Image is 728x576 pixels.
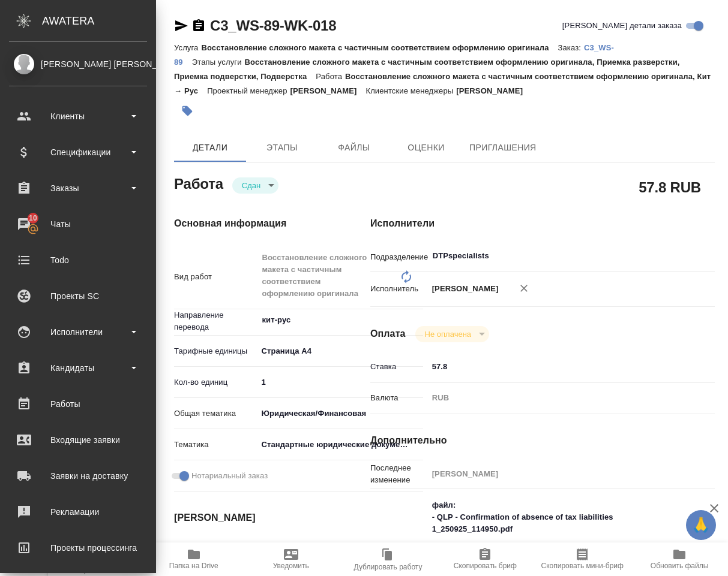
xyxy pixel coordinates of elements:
p: Клиентские менеджеры [366,86,456,95]
a: Проекты процессинга [3,533,153,563]
a: 10Чаты [3,209,153,239]
p: Восстановление сложного макета с частичным соответствием оформлению оригинала, Приемка разверстки... [174,58,680,81]
span: Этапы [253,140,311,155]
p: [PERSON_NAME] [290,86,366,95]
span: Дублировать работу [354,563,423,571]
div: Стандартные юридические документы, договоры, уставы [257,435,423,455]
div: Клиенты [9,107,147,125]
div: Заявки на доставку [9,467,147,485]
div: Заказы [9,179,147,197]
p: Кол-во единиц [174,376,257,388]
div: Проекты процессинга [9,539,147,557]
div: Входящие заявки [9,431,147,449]
div: AWATERA [42,9,156,33]
div: Todo [9,251,147,269]
span: Детали [181,140,239,155]
p: Дата начала работ [174,539,223,563]
button: Open [417,319,419,321]
h4: Дополнительно [370,433,715,448]
span: Нотариальный заказ [191,470,268,482]
h4: Оплата [370,327,406,341]
p: Восстановление сложного макета с частичным соответствием оформлению оригинала [201,43,558,52]
button: Уведомить [242,542,340,576]
p: Тематика [174,439,257,451]
div: Спецификации [9,143,147,161]
span: [PERSON_NAME] детали заказа [562,20,682,32]
div: Сдан [415,326,489,342]
div: Чаты [9,215,147,233]
input: Пустое поле [428,465,687,482]
span: Файлы [325,140,383,155]
p: [PERSON_NAME] [456,86,532,95]
a: Проекты SC [3,281,153,311]
div: Сдан [232,177,278,194]
p: Тарифные единицы [174,345,257,357]
h4: [PERSON_NAME] [174,511,322,525]
button: Open [679,255,682,257]
button: Скопировать ссылку [191,19,206,33]
button: 🙏 [686,510,716,540]
p: Работа [316,72,345,81]
h4: Основная информация [174,216,322,231]
div: [PERSON_NAME] [PERSON_NAME] [9,58,147,71]
a: Входящие заявки [3,425,153,455]
button: Добавить тэг [174,98,200,124]
h4: Исполнители [370,216,715,231]
div: Рекламации [9,503,147,521]
button: Скопировать бриф [436,542,534,576]
p: Последнее изменение [370,462,428,486]
a: C3_WS-89-WK-018 [210,17,336,34]
h2: 57.8 RUB [639,177,701,197]
p: Заказ: [558,43,584,52]
div: Кандидаты [9,359,147,377]
a: Работы [3,389,153,419]
div: Проекты SC [9,287,147,305]
div: Страница А4 [257,341,423,361]
span: Приглашения [469,140,537,155]
span: Обновить файлы [651,562,709,570]
p: Направление перевода [174,309,257,333]
p: Общая тематика [174,408,257,420]
h2: Работа [174,172,223,194]
button: Сдан [238,180,264,191]
p: Услуга [174,43,201,52]
p: Восстановление сложного макета с частичным соответствием оформлению оригинала, Кит → Рус [174,72,711,95]
span: Скопировать бриф [454,562,517,570]
button: Не оплачена [421,329,475,339]
span: Уведомить [273,562,309,570]
p: [PERSON_NAME] [428,283,499,295]
button: Папка на Drive [145,542,242,576]
span: 10 [22,212,44,224]
p: Проектный менеджер [207,86,290,95]
button: Скопировать ссылку для ЯМессенджера [174,19,188,33]
button: Удалить исполнителя [511,275,537,301]
div: RUB [428,388,687,408]
a: Рекламации [3,497,153,527]
button: Дублировать работу [340,542,437,576]
span: Скопировать мини-бриф [541,562,624,570]
input: ✎ Введи что-нибудь [257,373,423,391]
p: Этапы услуги [192,58,245,67]
input: ✎ Введи что-нибудь [428,358,687,375]
div: Юридическая/Финансовая [257,403,423,424]
div: Работы [9,395,147,413]
a: Заявки на доставку [3,461,153,491]
span: Папка на Drive [169,562,218,570]
a: Todo [3,245,153,275]
p: Ставка [370,361,428,373]
p: Валюта [370,392,428,404]
div: Исполнители [9,323,147,341]
span: Оценки [397,140,455,155]
button: Обновить файлы [631,542,728,576]
button: Скопировать мини-бриф [534,542,631,576]
p: Вид работ [174,271,257,283]
span: 🙏 [691,512,711,538]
